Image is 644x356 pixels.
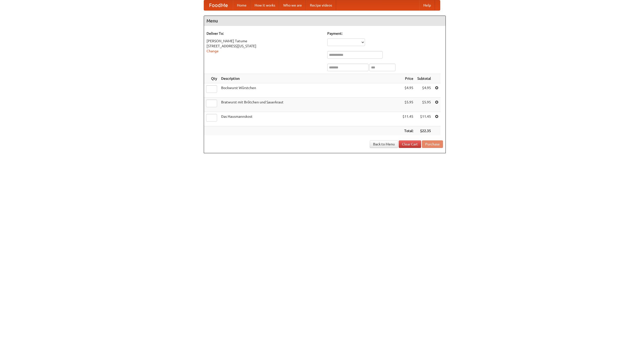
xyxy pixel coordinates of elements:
[415,112,433,126] td: $11.45
[400,74,415,83] th: Price
[400,126,415,136] th: Total:
[415,83,433,98] td: $4.95
[327,31,443,36] h5: Payment:
[422,140,443,148] button: Purchase
[419,0,435,10] a: Help
[219,112,400,126] td: Das Hausmannskost
[251,0,279,10] a: How it works
[400,112,415,126] td: $11.45
[415,98,433,112] td: $5.95
[204,74,219,83] th: Qty
[233,0,251,10] a: Home
[415,74,433,83] th: Subtotal
[400,83,415,98] td: $4.95
[207,31,322,36] h5: Deliver To:
[207,49,219,53] a: Change
[400,98,415,112] td: $5.95
[204,0,233,10] a: FoodMe
[219,98,400,112] td: Bratwurst mit Brötchen und Sauerkraut
[207,44,322,49] div: [STREET_ADDRESS][US_STATE]
[207,38,322,44] div: [PERSON_NAME] Tatume
[370,140,398,148] a: Back to Menu
[415,126,433,136] th: $22.35
[204,16,446,26] h4: Menu
[219,83,400,98] td: Bockwurst Würstchen
[399,140,421,148] a: Clear Cart
[306,0,336,10] a: Recipe videos
[279,0,306,10] a: Who we are
[219,74,400,83] th: Description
